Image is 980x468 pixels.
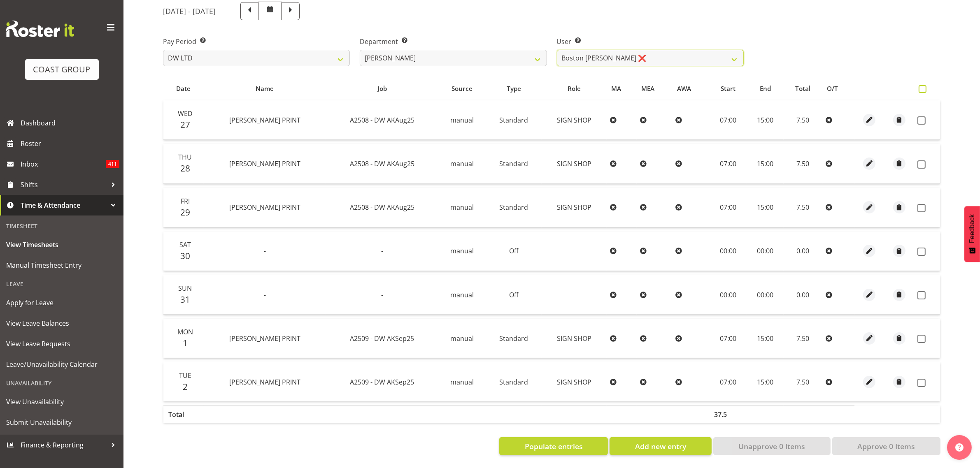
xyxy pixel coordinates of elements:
[747,100,783,140] td: 15:00
[857,441,915,452] span: Approve 0 Items
[747,319,783,358] td: 15:00
[6,416,117,429] span: Submit Unavailability
[486,144,542,183] td: Standard
[178,109,193,118] span: Wed
[784,100,822,140] td: 7.50
[2,392,121,412] a: View Unavailability
[180,250,190,262] span: 30
[547,84,602,93] div: Role
[2,412,121,433] a: Submit Unavailability
[557,334,591,343] span: SIGN SHOP
[677,84,705,93] div: AWA
[635,441,686,452] span: Add new entry
[747,362,783,401] td: 15:00
[21,439,107,451] span: Finance & Reporting
[180,162,190,174] span: 28
[21,199,107,211] span: Time & Attendance
[827,84,850,93] div: O/T
[450,116,474,125] span: manual
[486,188,542,227] td: Standard
[747,188,783,227] td: 15:00
[180,119,190,130] span: 27
[557,116,591,125] span: SIGN SHOP
[788,84,817,93] div: Total
[6,297,117,309] span: Apply for Leave
[350,203,414,212] span: A2508 - DW AKAug25
[2,234,121,255] a: View Timesheets
[491,84,537,93] div: Type
[486,100,542,140] td: Standard
[350,334,414,343] span: A2509 - DW AKSep25
[2,218,121,234] div: Timesheet
[229,334,300,343] span: [PERSON_NAME] PRINT
[525,441,583,452] span: Populate entries
[709,362,747,401] td: 07:00
[784,144,822,183] td: 7.50
[557,203,591,212] span: SIGN SHOP
[499,437,608,455] button: Populate entries
[557,159,591,168] span: SIGN SHOP
[21,137,119,150] span: Roster
[180,294,190,305] span: 31
[738,441,805,452] span: Unapprove 0 Items
[968,214,976,243] span: Feedback
[784,188,822,227] td: 7.50
[179,371,191,380] span: Tue
[784,319,822,358] td: 7.50
[709,405,747,423] th: 37.5
[557,378,591,387] span: SIGN SHOP
[381,246,383,255] span: -
[2,354,121,375] a: Leave/Unavailability Calendar
[747,275,783,315] td: 00:00
[443,84,481,93] div: Source
[6,396,117,408] span: View Unavailability
[21,117,119,129] span: Dashboard
[331,84,434,93] div: Job
[208,84,321,93] div: Name
[955,443,964,452] img: help-xxl-2.png
[6,358,117,371] span: Leave/Unavailability Calendar
[709,100,747,140] td: 07:00
[106,160,119,168] span: 411
[6,317,117,329] span: View Leave Balances
[2,334,121,354] a: View Leave Requests
[610,437,711,455] button: Add new entry
[450,290,474,299] span: manual
[611,84,632,93] div: MA
[350,159,414,168] span: A2508 - DW AKAug25
[360,37,547,46] label: Department
[163,405,204,423] th: Total
[709,319,747,358] td: 07:00
[709,188,747,227] td: 07:00
[709,232,747,271] td: 00:00
[21,178,107,191] span: Shifts
[714,84,743,93] div: Start
[450,246,474,255] span: manual
[21,158,106,170] span: Inbox
[964,206,980,262] button: Feedback - Show survey
[163,37,350,46] label: Pay Period
[450,203,474,212] span: manual
[178,153,192,162] span: Thu
[229,116,300,125] span: [PERSON_NAME] PRINT
[784,275,822,315] td: 0.00
[2,276,121,292] div: Leave
[229,378,300,387] span: [PERSON_NAME] PRINT
[2,375,121,392] div: Unavailability
[642,84,668,93] div: MEA
[2,292,121,313] a: Apply for Leave
[350,378,414,387] span: A2509 - DW AKSep25
[2,313,121,334] a: View Leave Balances
[557,37,744,46] label: User
[784,232,822,271] td: 0.00
[6,338,117,350] span: View Leave Requests
[450,378,474,387] span: manual
[713,437,831,455] button: Unapprove 0 Items
[33,63,91,76] div: COAST GROUP
[6,259,117,271] span: Manual Timesheet Entry
[486,232,542,271] td: Off
[709,275,747,315] td: 00:00
[832,437,940,455] button: Approve 0 Items
[177,327,193,336] span: Mon
[747,232,783,271] td: 00:00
